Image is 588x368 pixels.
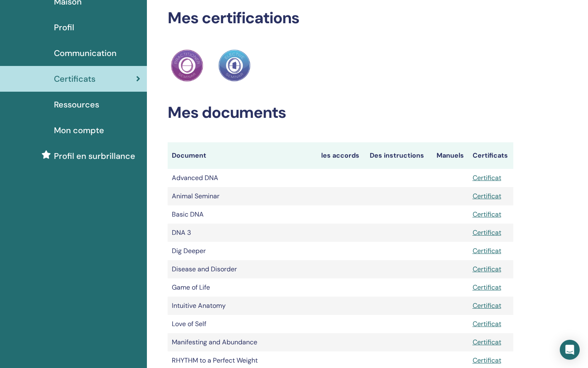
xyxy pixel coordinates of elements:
[168,142,317,169] th: Document
[560,340,580,360] div: Open Intercom Messenger
[168,9,513,28] h2: Mes certifications
[54,73,95,85] span: Certificats
[54,98,99,111] span: Ressources
[168,187,317,205] td: Animal Seminar
[473,338,501,346] a: Certificat
[473,192,501,200] a: Certificat
[54,124,104,136] span: Mon compte
[54,150,135,162] span: Profil en surbrillance
[473,301,501,310] a: Certificat
[473,265,501,273] a: Certificat
[473,210,501,219] a: Certificat
[473,246,501,255] a: Certificat
[54,21,74,34] span: Profil
[468,142,514,169] th: Certificats
[168,103,513,122] h2: Mes documents
[54,47,117,59] span: Communication
[473,283,501,292] a: Certificat
[168,297,317,315] td: Intuitive Anatomy
[168,315,317,333] td: Love of Self
[171,49,203,82] img: Practitioner
[168,205,317,224] td: Basic DNA
[432,142,468,169] th: Manuels
[317,142,365,169] th: les accords
[473,319,501,328] a: Certificat
[473,228,501,237] a: Certificat
[168,333,317,351] td: Manifesting and Abundance
[473,356,501,365] a: Certificat
[168,242,317,260] td: Dig Deeper
[473,173,501,182] a: Certificat
[168,169,317,187] td: Advanced DNA
[168,278,317,297] td: Game of Life
[168,224,317,242] td: DNA 3
[168,260,317,278] td: Disease and Disorder
[366,142,432,169] th: Des instructions
[218,49,251,82] img: Practitioner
